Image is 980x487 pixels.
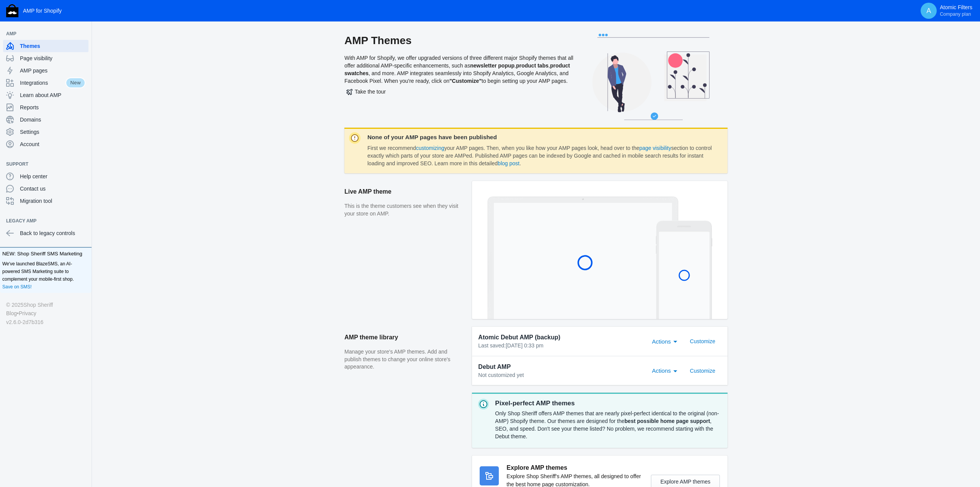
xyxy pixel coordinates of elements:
[20,197,85,205] span: Migration tool
[6,30,78,38] span: AMP
[487,196,678,319] img: Laptop frame
[20,185,85,192] span: Contact us
[20,104,85,111] span: Reports
[344,202,464,217] p: This is the theme customers see when they visit your store on AMP.
[20,140,85,148] span: Account
[344,34,574,48] h2: AMP Themes
[2,283,32,291] a: Save on SMS!
[3,126,88,138] a: Settings
[478,333,560,342] span: Atomic Debut AMP (backup)
[78,163,90,166] button: Add a sales channel
[3,114,88,126] a: Domains
[344,327,464,348] h2: AMP theme library
[690,368,715,374] span: Customize
[684,367,721,373] a: Customize
[346,89,386,95] span: Take the tour
[684,334,721,348] button: Customize
[652,336,681,346] mat-select: Actions
[516,63,549,69] b: product tabs
[3,195,88,207] a: Migration tool
[656,220,712,319] img: Mobile frame
[344,348,464,371] p: Manage your store's AMP themes. Add and publish themes to change your online store's appearance.
[6,4,18,17] img: Shop Sheriff Logo
[344,63,570,76] b: product swatches
[20,173,85,180] span: Help center
[925,7,932,15] span: A
[470,63,515,69] b: newsletter popup
[478,362,511,372] span: Debut AMP
[6,217,78,225] span: Legacy AMP
[498,160,519,166] a: blog post
[3,89,88,101] a: Learn about AMP
[23,8,62,14] span: AMP for Shopify
[3,138,88,150] a: Account
[506,463,643,472] h3: Explore AMP themes
[690,338,715,344] span: Customize
[652,338,671,345] span: Actions
[20,116,85,123] span: Domains
[6,318,85,326] div: v2.6.0-2d7b316
[19,309,36,318] a: Privacy
[344,85,388,99] button: Take the tour
[367,134,714,141] dt: None of your AMP pages have been published
[506,342,544,349] span: [DATE] 0:33 pm
[20,79,66,87] span: Integrations
[3,183,88,195] a: Contact us
[20,54,85,62] span: Page visibility
[6,309,85,318] div: •
[344,181,464,202] h2: Live AMP theme
[3,77,88,89] a: IntegrationsNew
[20,67,85,74] span: AMP pages
[66,77,85,88] span: New
[20,91,85,99] span: Learn about AMP
[478,372,643,379] div: Not customized yet
[78,219,90,222] button: Add a sales channel
[478,342,643,350] div: Last saved:
[3,101,88,114] a: Reports
[3,40,88,52] a: Themes
[495,408,721,442] div: Only Shop Sheriff offers AMP themes that are nearly pixel-perfect identical to the original (non-...
[684,364,721,378] button: Customize
[367,145,714,167] dd: First we recommend your AMP pages. Then, when you like how your AMP pages look, head over to the ...
[624,418,710,424] strong: best possible home page support
[684,338,721,344] a: Customize
[3,64,88,77] a: AMP pages
[20,42,85,50] span: Themes
[20,229,85,237] span: Back to legacy controls
[652,365,681,375] mat-select: Actions
[449,78,482,84] b: "Customize"
[6,301,85,309] div: © 2025
[6,309,17,318] a: Blog
[652,367,671,374] span: Actions
[495,399,721,408] p: Pixel-perfect AMP themes
[940,4,972,17] p: Atomic Filters
[6,160,78,168] span: Support
[23,301,53,309] a: Shop Sheriff
[78,32,90,35] button: Add a sales channel
[639,145,671,151] a: page visibility
[3,227,88,239] a: Back to legacy controls
[416,145,444,151] a: customizing
[3,52,88,64] a: Page visibility
[20,128,85,136] span: Settings
[940,11,971,17] span: Company plan
[344,34,574,128] div: With AMP for Shopify, we offer upgraded versions of three different major Shopify themes that all...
